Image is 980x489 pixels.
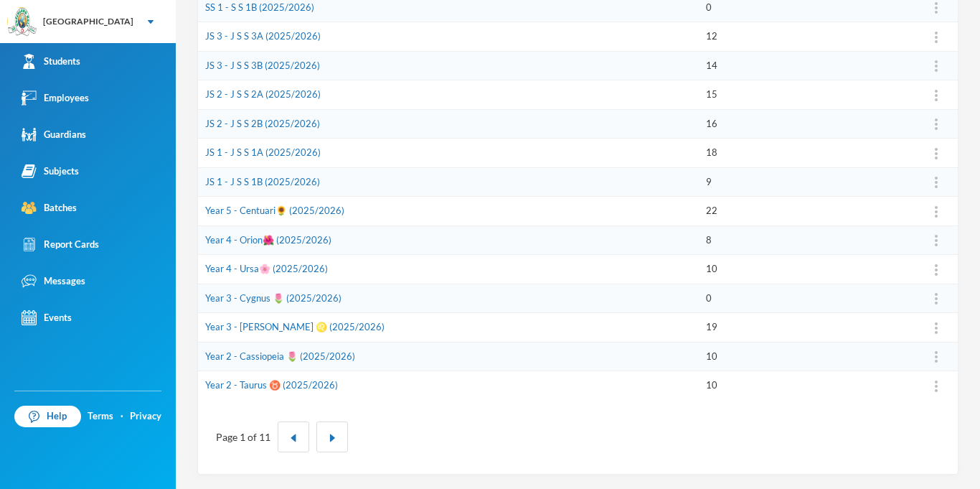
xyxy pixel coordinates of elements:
[14,406,81,427] a: Help
[935,148,938,159] img: ...
[699,313,915,343] td: 19
[699,371,915,400] td: 10
[699,22,915,52] td: 12
[22,310,72,325] div: Events
[935,293,938,304] img: ...
[935,90,938,101] img: ...
[699,284,915,313] td: 0
[935,381,938,392] img: ...
[88,409,113,424] a: Terms
[205,205,344,216] a: Year 5 - Centuari🌻 (2025/2026)
[216,429,270,444] div: Page 1 of 11
[8,8,37,37] img: logo
[935,32,938,43] img: ...
[935,235,938,246] img: ...
[205,1,314,13] a: SS 1 - S S 1B (2025/2026)
[699,225,915,255] td: 8
[935,118,938,130] img: ...
[205,321,385,332] a: Year 3 - [PERSON_NAME] ♌️ (2025/2026)
[205,30,321,42] a: JS 3 - J S S 3A (2025/2026)
[935,322,938,334] img: ...
[699,51,915,80] td: 14
[22,127,86,142] div: Guardians
[935,206,938,218] img: ...
[205,263,328,274] a: Year 4 - Ursa🌸 (2025/2026)
[205,146,321,158] a: JS 1 - J S S 1A (2025/2026)
[43,15,133,28] div: [GEOGRAPHIC_DATA]
[699,255,915,284] td: 10
[935,177,938,188] img: ...
[121,409,123,424] div: ·
[130,409,161,424] a: Privacy
[22,90,89,106] div: Employees
[205,379,338,391] a: Year 2 - Taurus ♉️ (2025/2026)
[205,234,331,246] a: Year 4 - Orion🌺 (2025/2026)
[22,274,85,289] div: Messages
[205,88,321,100] a: JS 2 - J S S 2A (2025/2026)
[205,292,341,304] a: Year 3 - Cygnus 🌷 (2025/2026)
[699,167,915,197] td: 9
[699,80,915,110] td: 15
[205,350,355,362] a: Year 2 - Cassiopeia 🌷 (2025/2026)
[935,264,938,276] img: ...
[935,60,938,72] img: ...
[205,118,320,129] a: JS 2 - J S S 2B (2025/2026)
[699,342,915,371] td: 10
[935,351,938,363] img: ...
[699,139,915,168] td: 18
[935,2,938,14] img: ...
[22,237,99,252] div: Report Cards
[22,54,80,69] div: Students
[699,197,915,226] td: 22
[22,164,79,179] div: Subjects
[699,109,915,139] td: 16
[205,176,320,187] a: JS 1 - J S S 1B (2025/2026)
[205,60,320,71] a: JS 3 - J S S 3B (2025/2026)
[22,200,77,215] div: Batches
